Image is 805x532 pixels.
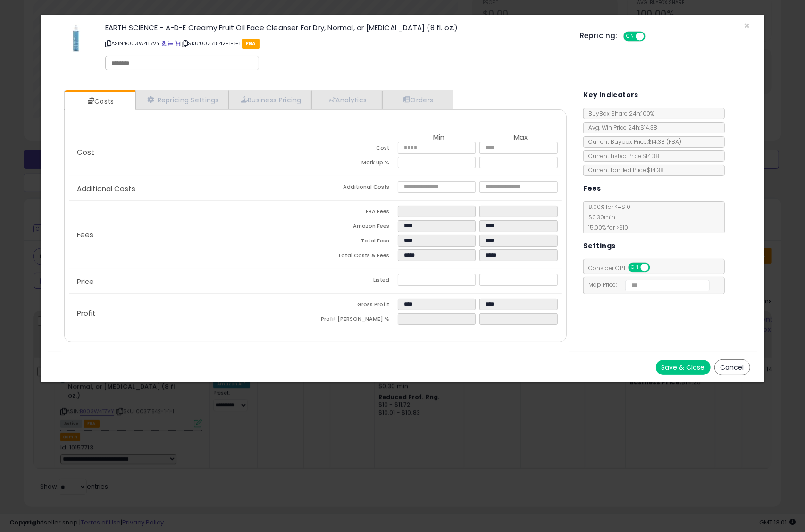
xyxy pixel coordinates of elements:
img: 31opYtvrotL._SL60_.jpg [73,24,81,52]
p: Additional Costs [69,185,316,192]
p: Price [69,278,316,285]
h5: Settings [583,240,615,252]
a: Repricing Settings [135,90,229,109]
p: ASIN: B003W4T7VY | SKU: 00371542-1-1-1 [105,36,566,51]
h5: Key Indicators [583,89,638,101]
span: Map Price: [584,281,710,289]
h3: EARTH SCIENCE - A-D-E Creamy Fruit Oil Face Cleanser For Dry, Normal, or [MEDICAL_DATA] (8 fl. oz.) [105,24,566,31]
p: Profit [69,309,316,317]
td: Mark up % [316,157,398,171]
a: Analytics [311,90,382,109]
td: Total Costs & Fees [316,249,398,264]
span: BuyBox Share 24h: 100% [584,109,654,117]
button: Save & Close [656,360,711,375]
a: Business Pricing [229,90,311,109]
span: ON [629,264,641,272]
span: Consider CPT: [584,264,662,272]
td: Amazon Fees [316,220,398,235]
th: Min [398,133,480,142]
span: $0.30 min [584,213,615,221]
p: Cost [69,149,316,156]
span: Current Listed Price: $14.38 [584,152,659,160]
td: Cost [316,142,398,157]
span: FBA [242,39,260,49]
span: Avg. Win Price 24h: $14.38 [584,124,657,132]
span: ON [624,33,636,41]
th: Max [479,133,562,142]
span: $14.38 [648,138,681,146]
p: Fees [69,231,316,239]
h5: Fees [583,183,601,194]
a: Orders [382,90,452,109]
button: Cancel [714,359,750,375]
td: Listed [316,274,398,289]
td: Profit [PERSON_NAME] % [316,313,398,328]
a: All offer listings [168,40,173,47]
h5: Repricing: [580,32,618,40]
span: OFF [649,264,664,272]
span: Current Buybox Price: [584,138,681,146]
a: Costs [65,92,134,111]
a: Your listing only [175,40,180,47]
td: Total Fees [316,235,398,249]
span: Current Landed Price: $14.38 [584,166,664,174]
span: 15.00 % for > $10 [584,224,628,232]
td: FBA Fees [316,206,398,220]
span: × [744,19,750,33]
td: Gross Profit [316,299,398,313]
td: Additional Costs [316,181,398,196]
a: BuyBox page [161,40,167,47]
span: OFF [644,33,659,41]
span: ( FBA ) [666,138,681,146]
span: 8.00 % for <= $10 [584,203,630,232]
